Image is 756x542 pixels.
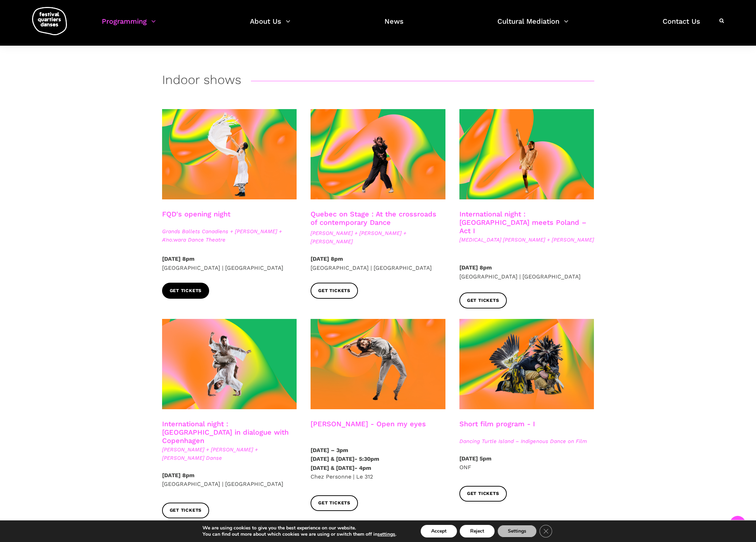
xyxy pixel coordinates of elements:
span: Get tickets [318,287,350,295]
span: Get tickets [318,499,350,507]
span: [PERSON_NAME] + [PERSON_NAME] + [PERSON_NAME] [311,229,445,246]
a: Quebec on Stage : At the crossroads of contemporary Dance [311,210,436,227]
span: Get tickets [170,507,202,514]
button: Close GDPR Cookie Banner [540,525,552,537]
strong: [DATE] 5pm [459,455,491,462]
p: [GEOGRAPHIC_DATA] | [GEOGRAPHIC_DATA] [459,263,594,281]
p: ONF [459,454,594,472]
p: [GEOGRAPHIC_DATA] | [GEOGRAPHIC_DATA] [311,254,445,272]
p: [GEOGRAPHIC_DATA] | [GEOGRAPHIC_DATA] [162,471,297,489]
a: News [384,15,404,36]
button: Accept [421,525,457,537]
a: Get tickets [459,486,507,502]
p: [GEOGRAPHIC_DATA] | [GEOGRAPHIC_DATA] [162,254,297,272]
span: [PERSON_NAME] + [PERSON_NAME] + [PERSON_NAME] Danse [162,445,297,462]
span: Dancing Turtle Island – Indigenous Dance on Film [459,437,594,445]
span: Get tickets [467,297,499,304]
button: Reject [460,525,495,537]
a: International night : [GEOGRAPHIC_DATA] meets Poland – Act I [459,210,586,235]
button: Settings [497,525,537,537]
a: Cultural Mediation [497,15,568,36]
button: settings [377,531,395,537]
span: Get tickets [170,287,202,295]
a: Get tickets [459,292,507,308]
a: International night : [GEOGRAPHIC_DATA] in dialogue with Copenhagen [162,420,289,445]
h3: Indoor shows [162,72,241,90]
p: We are using cookies to give you the best experience on our website. [203,525,396,531]
p: You can find out more about which cookies we are using or switch them off in . [203,531,396,537]
a: FQD's opening night [162,210,230,218]
a: Programming [102,15,156,36]
a: Get tickets [311,495,358,511]
a: Get tickets [311,283,358,298]
a: Get tickets [162,503,209,518]
strong: [DATE] 8pm [459,264,492,271]
strong: [DATE] & [DATE]- 5:30pm [311,456,379,462]
strong: [DATE] – 3pm [311,447,348,453]
span: Grands Ballets Canadiens + [PERSON_NAME] + A'no:wara Dance Theatre [162,227,297,244]
span: [MEDICAL_DATA] [PERSON_NAME] + [PERSON_NAME] [459,236,594,244]
a: About Us [250,15,290,36]
a: Contact Us [663,15,700,36]
strong: [DATE] 8pm [311,255,343,262]
img: logo-fqd-med [32,7,67,35]
strong: [DATE] 8pm [162,255,194,262]
a: Get tickets [162,283,209,298]
span: Get tickets [467,490,499,497]
strong: [DATE] 8pm [162,472,194,479]
strong: [DATE] & [DATE]- 4pm [311,465,371,471]
h3: Short film program - I [459,420,535,437]
p: Chez Personne | Le 312 [311,446,445,481]
a: [PERSON_NAME] - Open my eyes [311,420,426,428]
